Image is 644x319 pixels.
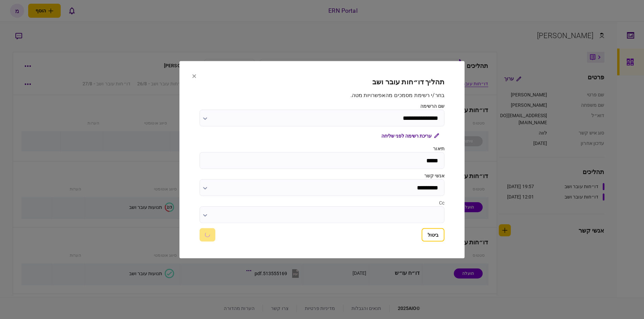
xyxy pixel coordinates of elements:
label: שם הרשימה [200,102,444,109]
button: עריכת רשימה לפני שליחה [376,130,444,142]
h2: תהליך דו״חות עובר ושב [200,78,444,86]
label: אנשי קשר [200,172,444,179]
input: תיאור [200,152,444,169]
div: Cc [200,199,444,206]
div: בחר/י רשימת מסמכים מהאפשרויות מטה . [200,91,444,99]
label: תיאור [200,145,444,152]
input: שם הרשימה [200,109,444,126]
input: אנשי קשר [200,179,444,196]
button: ביטול [422,228,444,241]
